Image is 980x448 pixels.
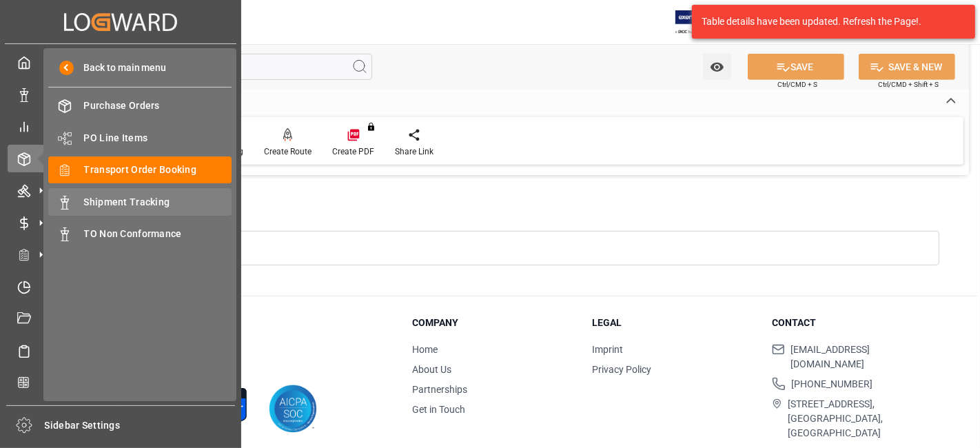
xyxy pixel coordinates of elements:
[878,79,939,90] span: Ctrl/CMD + Shift + S
[8,113,234,140] a: My Reports
[269,385,317,433] img: AICPA SOC
[8,369,234,396] a: CO2 Calculator
[48,188,232,215] a: Shipment Tracking
[84,227,232,241] span: TO Non Conformance
[790,343,935,371] span: [EMAIL_ADDRESS][DOMAIN_NAME]
[84,163,232,177] span: Transport Order Booking
[48,156,232,183] a: Transport Order Booking
[8,273,234,300] a: Timeslot Management V2
[412,316,575,330] h3: Company
[74,61,167,75] span: Back to main menu
[592,364,651,375] a: Privacy Policy
[703,54,731,80] button: open menu
[8,81,234,108] a: Data Management
[412,404,465,415] a: Get in Touch
[84,131,232,145] span: PO Line Items
[264,145,312,158] div: Create Route
[8,337,234,364] a: Sailing Schedules
[748,54,844,80] button: SAVE
[675,10,723,34] img: Exertis%20JAM%20-%20Email%20Logo.jpg_1722504956.jpg
[592,316,755,330] h3: Legal
[412,344,438,355] a: Home
[412,364,451,375] a: About Us
[48,221,232,247] a: TO Non Conformance
[8,49,234,76] a: My Cockpit
[788,397,935,440] span: [STREET_ADDRESS], [GEOGRAPHIC_DATA], [GEOGRAPHIC_DATA]
[45,418,236,433] span: Sidebar Settings
[777,79,817,90] span: Ctrl/CMD + S
[592,344,623,355] a: Imprint
[84,195,232,210] span: Shipment Tracking
[412,384,467,395] a: Partnerships
[772,316,935,330] h3: Contact
[8,305,234,332] a: Document Management
[84,99,232,113] span: Purchase Orders
[702,14,955,29] div: Table details have been updated. Refresh the Page!.
[48,124,232,151] a: PO Line Items
[48,92,232,119] a: Purchase Orders
[791,377,872,391] span: [PHONE_NUMBER]
[859,54,955,80] button: SAVE & NEW
[395,145,433,158] div: Share Link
